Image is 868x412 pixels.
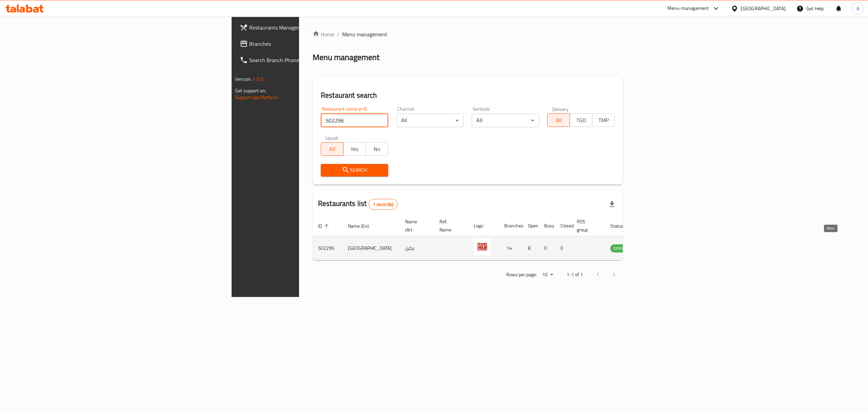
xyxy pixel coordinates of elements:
div: Menu-management [667,4,709,13]
a: Restaurants Management [234,19,377,36]
table: enhanced table [313,216,664,260]
div: All [472,114,539,127]
span: Name (Ar) [405,218,426,234]
span: Version: [235,75,252,83]
span: OPEN [610,245,627,252]
td: بكين [400,236,434,260]
span: Search [326,166,383,174]
button: All [547,113,570,127]
td: 14 [499,236,522,260]
span: Status [610,222,632,230]
img: Peking [474,238,491,255]
span: TGO [573,115,590,125]
span: Restaurants Management [249,23,371,32]
a: Search Branch Phone [234,52,377,68]
p: 1-1 of 1 [567,270,583,279]
span: Branches [249,40,371,48]
a: Support.OpsPlatform [235,93,278,102]
button: Search [321,164,388,176]
th: Branches [499,216,522,236]
label: Upsell [325,135,338,140]
th: Open [522,216,539,236]
button: TGO [570,113,592,127]
span: No [369,144,386,154]
td: 8 [522,236,539,260]
th: Busy [539,216,555,236]
span: POS group [577,218,597,234]
span: All [324,144,341,154]
h2: Restaurant search [321,90,615,100]
button: All [321,142,343,156]
span: TMP [595,115,612,125]
button: No [366,142,388,156]
div: All [396,114,464,127]
span: Yes [346,144,363,154]
span: 1.0.0 [253,75,263,83]
div: Export file [604,196,620,212]
label: Delivery [552,107,569,111]
th: Logo [468,216,499,236]
span: 1 record(s) [369,201,398,208]
span: Name (En) [348,222,378,230]
td: 0 [539,236,555,260]
span: A [856,5,859,12]
div: [GEOGRAPHIC_DATA] [741,5,786,12]
span: All [550,115,567,125]
span: Get support on: [235,86,266,95]
input: Search for restaurant name or ID.. [321,114,388,127]
nav: breadcrumb [313,30,623,38]
button: Yes [343,142,366,156]
span: Search Branch Phone [249,56,371,64]
a: Branches [234,36,377,52]
button: TMP [592,113,615,127]
p: Rows per page: [506,270,537,279]
div: Rows per page: [539,270,556,280]
span: ID [318,222,331,230]
th: Closed [555,216,571,236]
h2: Restaurants list [318,199,398,210]
span: Ref. Name [439,218,460,234]
td: 0 [555,236,571,260]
